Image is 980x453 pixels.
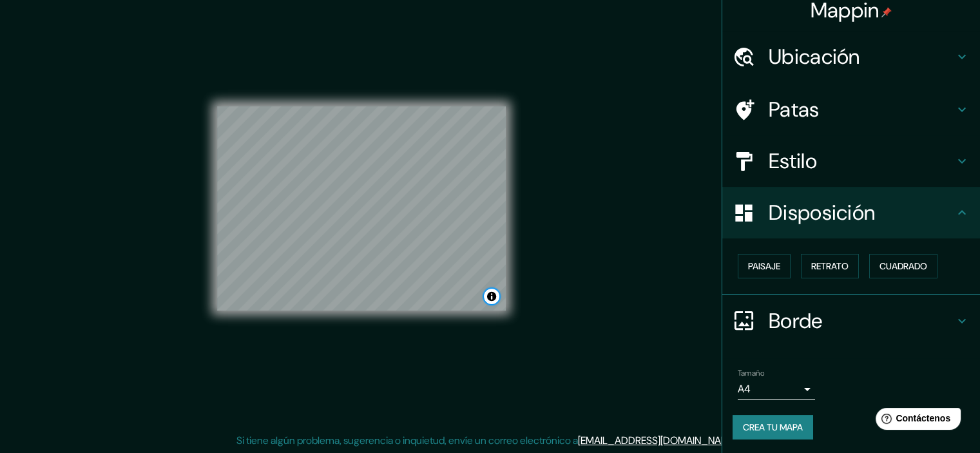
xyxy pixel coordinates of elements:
button: Retrato [801,254,859,278]
font: Tamaño [738,368,764,378]
font: Estilo [769,148,817,175]
canvas: Mapa [217,106,506,311]
div: Ubicación [722,31,980,82]
font: Disposición [769,199,875,226]
font: Crea tu mapa [743,421,803,433]
div: Estilo [722,135,980,187]
button: Cuadrado [869,254,937,278]
div: Borde [722,295,980,347]
font: A4 [738,382,751,396]
font: Ubicación [769,43,860,70]
font: Patas [769,96,820,123]
button: Activar o desactivar atribución [484,289,499,304]
button: Paisaje [738,254,791,278]
font: Paisaje [748,260,780,272]
font: Cuadrado [879,260,927,272]
button: Crea tu mapa [733,415,813,439]
div: Disposición [722,187,980,238]
img: pin-icon.png [881,7,892,17]
font: Retrato [811,260,849,272]
div: A4 [738,379,815,400]
div: Patas [722,84,980,135]
a: [EMAIL_ADDRESS][DOMAIN_NAME] [578,434,737,447]
iframe: Lanzador de widgets de ayuda [865,403,966,439]
font: Si tiene algún problema, sugerencia o inquietud, envíe un correo electrónico a [236,434,578,447]
font: Borde [769,307,823,334]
